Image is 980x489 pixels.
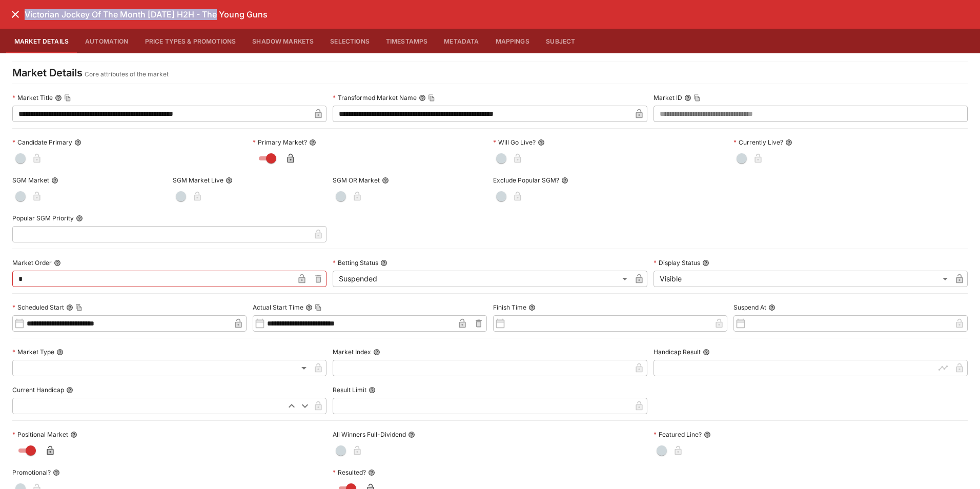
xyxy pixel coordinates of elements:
p: Result Limit [333,385,366,394]
button: close [6,5,25,24]
button: Transformed Market NameCopy To Clipboard [419,94,426,101]
p: Candidate Primary [12,138,72,147]
p: Suspend At [733,303,766,312]
p: Popular SGM Priority [12,214,74,222]
button: SGM Market Live [226,177,233,184]
button: Positional Market [70,431,77,438]
button: Market Order [54,259,61,267]
p: Resulted? [333,468,366,477]
button: Candidate Primary [74,139,81,146]
p: Core attributes of the market [85,69,169,79]
h6: Victorian Jockey Of The Month [DATE] H2H - The Young Guns [25,9,268,20]
button: Result Limit [369,386,376,394]
button: Selections [322,29,378,53]
button: Metadata [436,29,487,53]
p: Betting Status [333,258,378,267]
button: Display Status [702,259,709,267]
button: Scheduled StartCopy To Clipboard [66,304,73,311]
p: Display Status [654,258,700,267]
p: Handicap Result [654,348,701,356]
button: Actual Start TimeCopy To Clipboard [305,304,313,311]
p: Scheduled Start [12,303,64,312]
p: Transformed Market Name [333,93,417,102]
p: Actual Start Time [253,303,303,312]
button: Market Details [6,29,77,53]
button: Handicap Result [703,349,710,356]
button: Copy To Clipboard [64,94,71,101]
p: Primary Market? [253,138,307,147]
p: Market Order [12,258,52,267]
button: Automation [77,29,137,53]
button: Featured Line? [704,431,711,438]
button: Copy To Clipboard [428,94,435,101]
p: Promotional? [12,468,51,477]
button: Mappings [487,29,538,53]
p: Market ID [654,93,682,102]
p: Market Title [12,93,53,102]
button: SGM OR Market [382,177,389,184]
p: SGM Market Live [173,176,223,185]
p: SGM Market [12,176,49,185]
button: Copy To Clipboard [75,304,83,311]
button: Subject [538,29,584,53]
p: Current Handicap [12,385,64,394]
p: Featured Line? [654,430,702,439]
p: Positional Market [12,430,68,439]
button: Market TitleCopy To Clipboard [55,94,62,101]
p: All Winners Full-Dividend [333,430,406,439]
div: Visible [654,271,951,287]
button: All Winners Full-Dividend [408,431,415,438]
p: SGM OR Market [333,176,380,185]
button: Resulted? [368,469,375,476]
p: Market Index [333,348,371,356]
button: Betting Status [380,259,387,267]
button: Popular SGM Priority [76,215,83,222]
button: Current Handicap [66,386,73,394]
button: Copy To Clipboard [315,304,322,311]
button: Currently Live? [785,139,792,146]
h4: Market Details [12,66,83,79]
div: Suspended [333,271,630,287]
button: Shadow Markets [244,29,322,53]
p: Will Go Live? [493,138,536,147]
button: Promotional? [53,469,60,476]
p: Market Type [12,348,54,356]
button: Market IDCopy To Clipboard [684,94,691,101]
button: Finish Time [528,304,536,311]
p: Finish Time [493,303,526,312]
p: Currently Live? [733,138,783,147]
p: Exclude Popular SGM? [493,176,559,185]
button: Timestamps [378,29,436,53]
button: Exclude Popular SGM? [561,177,568,184]
button: Market Type [56,349,64,356]
button: Market Index [373,349,380,356]
button: Suspend At [768,304,775,311]
button: Primary Market? [309,139,316,146]
button: Copy To Clipboard [693,94,701,101]
button: Will Go Live? [538,139,545,146]
button: SGM Market [51,177,58,184]
button: Price Types & Promotions [137,29,244,53]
